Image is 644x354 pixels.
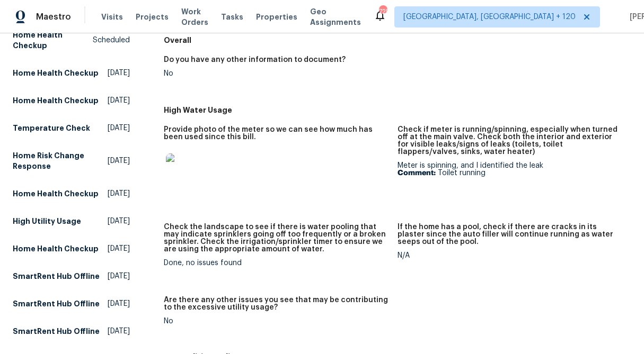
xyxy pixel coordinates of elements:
span: [GEOGRAPHIC_DATA], [GEOGRAPHIC_DATA] + 120 [403,12,576,22]
div: 725 [379,6,386,17]
span: Tasks [221,13,243,21]
span: [DATE] [108,243,130,254]
a: Home Risk Change Response[DATE] [13,146,130,176]
a: Home Health Checkup[DATE] [13,63,130,83]
h5: Do you have any other information to document? [164,56,346,63]
span: Geo Assignments [310,6,361,28]
span: Work Orders [181,6,208,28]
div: Done, no issues found [164,259,389,267]
a: Home Health Checkup[DATE] [13,239,130,258]
p: Toilet running [398,169,623,177]
h5: Provide photo of the meter so we can see how much has been used since this bill. [164,126,389,141]
h5: SmartRent Hub Offline [13,298,100,309]
span: Maestro [36,12,71,22]
span: [DATE] [108,68,130,78]
h5: Home Health Checkup [13,188,99,199]
span: [DATE] [108,188,130,199]
b: Comment: [398,169,436,177]
h5: Home Health Checkup [13,95,99,106]
h5: Overall [164,35,631,46]
a: Home Health Checkup[DATE] [13,184,130,203]
span: [DATE] [108,156,130,166]
span: [DATE] [108,216,130,226]
a: Temperature Check[DATE] [13,119,130,138]
a: SmartRent Hub Offline[DATE] [13,294,130,313]
span: Projects [136,12,169,22]
span: [DATE] [108,95,130,106]
span: [DATE] [108,326,130,337]
h5: High Water Usage [164,105,631,115]
h5: Home Health Checkup [13,30,93,51]
a: High Utility Usage[DATE] [13,212,130,231]
h5: High Utility Usage [13,216,81,226]
span: [DATE] [108,298,130,309]
h5: SmartRent Hub Offline [13,271,100,282]
a: Home Health Checkup[DATE] [13,91,130,110]
h5: SmartRent Hub Offline [13,326,100,337]
a: SmartRent Hub Offline[DATE] [13,322,130,341]
span: Scheduled [93,35,130,46]
div: No [164,317,389,325]
h5: Check if meter is running/spinning, especially when turned off at the main valve. Check both the ... [398,126,623,156]
h5: Check the landscape to see if there is water pooling that may indicate sprinklers going off too f... [164,223,389,253]
span: [DATE] [108,123,130,133]
div: Meter is spinning, and I identified the leak [398,162,623,177]
h5: Temperature Check [13,123,90,133]
div: No [164,70,389,77]
a: Home Health CheckupScheduled [13,25,130,55]
span: [DATE] [108,271,130,282]
h5: Home Health Checkup [13,243,99,254]
a: SmartRent Hub Offline[DATE] [13,267,130,286]
div: N/A [398,252,623,259]
h5: Are there any other issues you see that may be contributing to the excessive utility usage? [164,296,389,311]
h5: If the home has a pool, check if there are cracks in its plaster since the auto filler will conti... [398,223,623,246]
span: Properties [256,12,297,22]
h5: Home Risk Change Response [13,150,108,171]
h5: Home Health Checkup [13,68,99,78]
span: Visits [101,12,123,22]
